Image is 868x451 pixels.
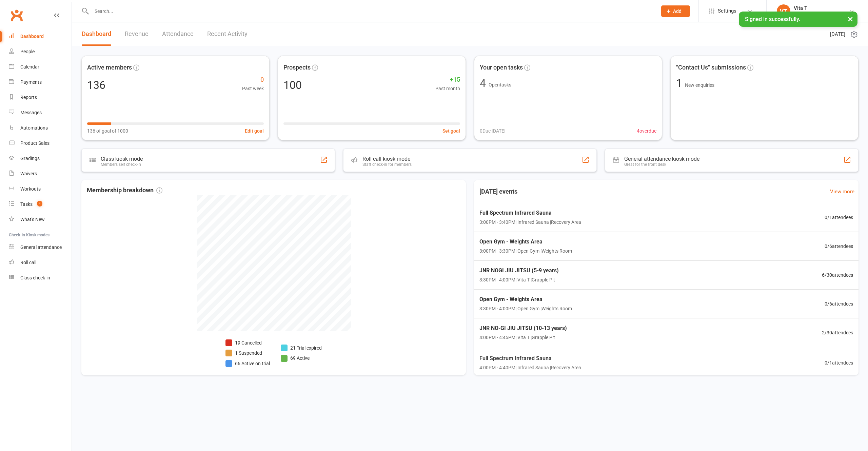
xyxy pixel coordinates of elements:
[225,339,270,347] li: 19 Cancelled
[9,212,72,227] a: What's New
[362,162,412,167] div: Staff check-in for members
[20,125,48,131] div: Automations
[745,16,800,22] span: Signed in successfully.
[20,95,37,100] div: Reports
[825,359,853,367] span: 0 / 1 attendees
[479,295,572,304] span: Open Gym - Weights Area
[20,79,42,85] div: Payments
[242,75,264,85] span: 0
[479,209,581,217] span: Full Spectrum Infrared Sauna
[479,364,581,371] span: 4:00PM - 4:40PM | Infrared Sauna | Recovery Area
[479,237,572,246] span: Open Gym - Weights Area
[9,136,72,151] a: Product Sales
[20,217,45,222] div: What's New
[9,240,72,255] a: General attendance kiosk mode
[8,7,25,24] a: Clubworx
[822,271,853,279] span: 6 / 30 attendees
[283,63,311,73] span: Prospects
[844,12,856,26] button: ×
[87,185,162,195] span: Membership breakdown
[225,360,270,367] li: 66 Active on trial
[20,34,44,39] div: Dashboard
[9,44,72,59] a: People
[87,127,128,135] span: 136 of goal of 1000
[794,5,833,11] div: Vita T
[37,201,42,207] span: 4
[9,197,72,212] a: Tasks 4
[825,214,853,221] span: 0 / 1 attendees
[624,156,699,162] div: General attendance kiosk mode
[9,166,72,181] a: Waivers
[479,218,581,226] span: 3:00PM - 3:40PM | Infrared Sauna | Recovery Area
[479,354,581,363] span: Full Spectrum Infrared Sauna
[281,354,322,362] li: 69 Active
[20,110,42,115] div: Messages
[281,344,322,352] li: 21 Trial expired
[9,29,72,44] a: Dashboard
[9,181,72,197] a: Workouts
[480,127,506,135] span: 0 Due [DATE]
[82,22,111,46] a: Dashboard
[673,8,682,14] span: Add
[637,127,656,135] span: 4 overdue
[20,201,33,207] div: Tasks
[9,59,72,75] a: Calendar
[9,90,72,105] a: Reports
[20,156,40,161] div: Gradings
[20,64,39,70] div: Calendar
[435,85,460,92] span: Past month
[87,63,132,73] span: Active members
[162,22,194,46] a: Attendance
[661,5,690,17] button: Add
[9,151,72,166] a: Gradings
[20,49,35,54] div: People
[20,140,50,146] div: Product Sales
[685,82,714,88] span: New enquiries
[20,244,62,250] div: General attendance
[125,22,149,46] a: Revenue
[20,186,41,192] div: Workouts
[9,255,72,270] a: Roll call
[90,6,652,16] input: Search...
[9,120,72,136] a: Automations
[435,75,460,85] span: +15
[718,3,736,19] span: Settings
[624,162,699,167] div: Great for the front desk
[479,334,567,341] span: 4:00PM - 4:45PM | Vita T | Grapple Pit
[489,82,511,87] span: Open tasks
[225,349,270,357] li: 1 Suspended
[442,127,460,135] button: Set goal
[20,260,36,265] div: Roll call
[283,80,302,91] div: 100
[479,324,567,333] span: JNR NO-GI JIU JITSU (10-13 years)
[794,11,833,17] div: Southpac Strength
[245,127,264,135] button: Edit goal
[830,188,854,196] a: View more
[480,63,523,73] span: Your open tasks
[20,275,50,280] div: Class check-in
[101,156,143,162] div: Class kiosk mode
[9,105,72,120] a: Messages
[87,80,105,91] div: 136
[207,22,248,46] a: Recent Activity
[825,300,853,308] span: 0 / 6 attendees
[777,4,790,18] div: VT
[20,171,37,176] div: Waivers
[480,78,486,89] div: 4
[676,77,685,90] span: 1
[479,247,572,255] span: 3:00PM - 3:30PM | Open Gym | Weights Room
[474,185,523,198] h3: [DATE] events
[479,305,572,312] span: 3:30PM - 4:00PM | Open Gym | Weights Room
[101,162,143,167] div: Members self check-in
[242,85,264,92] span: Past week
[676,63,746,73] span: "Contact Us" submissions
[825,242,853,250] span: 0 / 6 attendees
[9,270,72,286] a: Class kiosk mode
[830,30,845,38] span: [DATE]
[479,266,559,275] span: JNR NOGI JIU JITSU (5-9 years)
[9,75,72,90] a: Payments
[822,329,853,336] span: 2 / 30 attendees
[479,276,559,283] span: 3:30PM - 4:00PM | Vita T | Grapple Pit
[362,156,412,162] div: Roll call kiosk mode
